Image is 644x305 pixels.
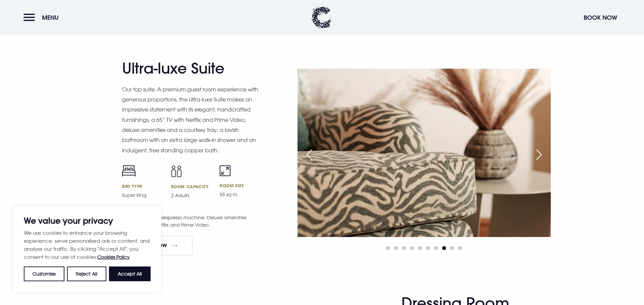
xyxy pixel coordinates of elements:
[531,147,547,162] div: Next slide
[394,246,398,250] span: Go to slide 2
[410,246,414,250] span: Go to slide 4
[171,184,212,189] h6: Room capacity
[171,192,212,199] p: 2 Adults
[171,165,182,177] img: Capacity icon
[24,217,151,225] p: We value your privacy
[426,246,430,250] span: Go to slide 6
[386,246,390,250] span: Go to slide 1
[42,14,59,21] span: Menu
[450,246,454,250] span: Go to slide 9
[109,266,151,281] button: Accept All
[24,266,64,281] button: Customise
[298,69,551,237] img: Hotel in Bangor Northern Ireland
[402,246,406,250] span: Go to slide 3
[97,254,130,260] a: Cookies Policy
[458,246,462,250] span: Go to slide 10
[580,10,621,25] button: Book Now
[23,10,62,25] button: Menu
[122,60,253,77] h2: Ultra-luxe Suite
[122,84,260,156] p: Our top suite. A premium guest room experience with generous proportions, the Ultra-luxe Suite ma...
[434,246,438,250] span: Go to slide 7
[67,266,106,281] button: Reject All
[311,7,331,28] img: Clandeboye Lodge
[13,206,161,292] div: We value your privacy
[220,183,261,188] h6: Room size
[301,147,318,162] div: Previous slide
[122,214,260,229] p: Robe & slippers. Nespresso machine. Deluxe amenities. Courtesy tray. Netflix and Prime Video.
[122,165,136,177] img: Bed icon
[220,165,230,176] img: Room size icon
[122,206,261,211] h6: Extras
[122,183,163,189] h6: Bed type
[418,246,422,250] span: Go to slide 5
[122,192,163,199] p: Super King
[24,229,151,261] p: We use cookies to enhance your browsing experience, serve personalised ads or content, and analys...
[220,191,261,198] p: 55 sq m
[442,246,446,250] span: Go to slide 8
